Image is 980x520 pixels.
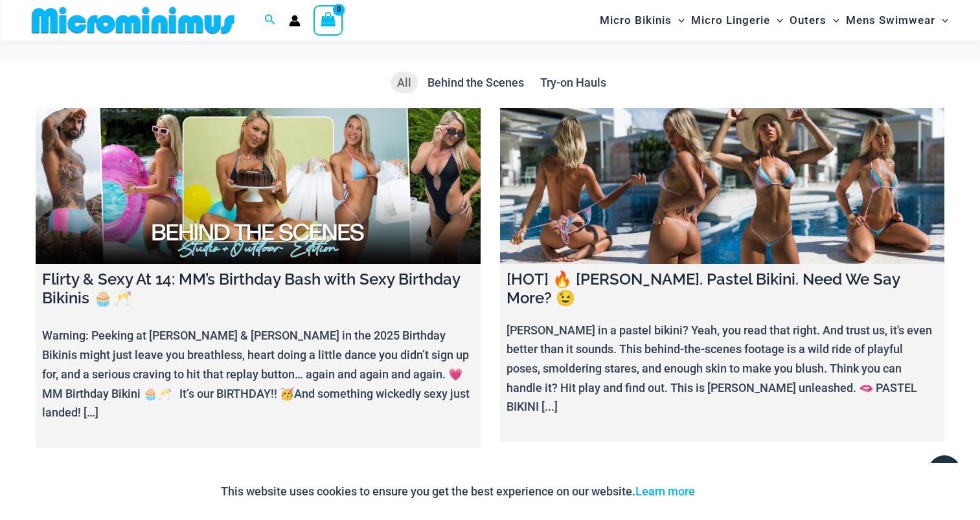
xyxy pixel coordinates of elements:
[705,476,760,507] button: Accept
[846,4,935,37] span: Mens Swimwear
[313,5,343,35] a: View Shopping Cart, empty
[826,4,839,37] span: Menu Toggle
[42,270,474,308] h4: Flirty & Sexy At 14: MM’s Birthday Bash with Sexy Birthday Bikinis 🧁🥂
[427,76,524,89] span: Behind the Scenes
[27,6,240,35] img: MM SHOP LOGO FLAT
[36,108,481,264] a: Flirty & Sexy At 14: MM’s Birthday Bash with Sexy Birthday Bikinis 🧁🥂
[595,2,954,39] nav: Site Navigation
[264,12,276,28] a: Search icon link
[507,270,939,308] h4: [HOT] 🔥 [PERSON_NAME]. Pastel Bikini. Need We Say More? 😉
[507,321,939,417] p: [PERSON_NAME] in a pastel bikini? Yeah, you read that right. And trust us, it's even better than ...
[672,4,685,37] span: Menu Toggle
[540,76,606,89] span: Try-on Hauls
[688,4,786,37] a: Micro LingerieMenu ToggleMenu Toggle
[500,108,945,264] a: [HOT] 🔥 Olivia. Pastel Bikini. Need We Say More? 😉
[790,4,826,37] span: Outers
[935,4,948,37] span: Menu Toggle
[691,4,770,37] span: Micro Lingerie
[843,4,952,37] a: Mens SwimwearMenu ToggleMenu Toggle
[42,326,474,422] p: Warning: Peeking at [PERSON_NAME] & [PERSON_NAME] in the 2025 Birthday Bikinis might just leave y...
[597,4,688,37] a: Micro BikinisMenu ToggleMenu Toggle
[397,76,411,89] span: All
[221,482,695,501] p: This website uses cookies to ensure you get the best experience on our website.
[786,4,843,37] a: OutersMenu ToggleMenu Toggle
[289,15,301,27] a: Account icon link
[635,484,695,498] a: Learn more
[770,4,783,37] span: Menu Toggle
[600,4,672,37] span: Micro Bikinis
